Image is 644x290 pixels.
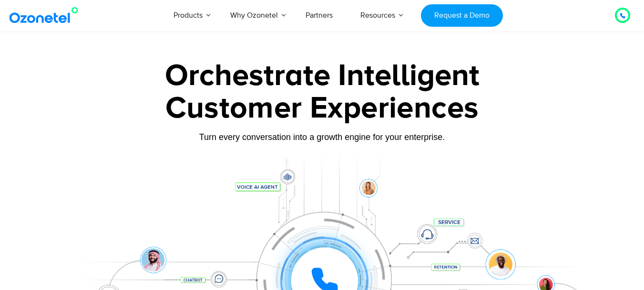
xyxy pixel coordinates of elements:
[421,4,502,27] a: Request a Demo
[24,132,620,142] div: Turn every conversation into a growth engine for your enterprise.
[24,61,620,91] div: Orchestrate Intelligent
[24,86,620,131] div: Customer Experiences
